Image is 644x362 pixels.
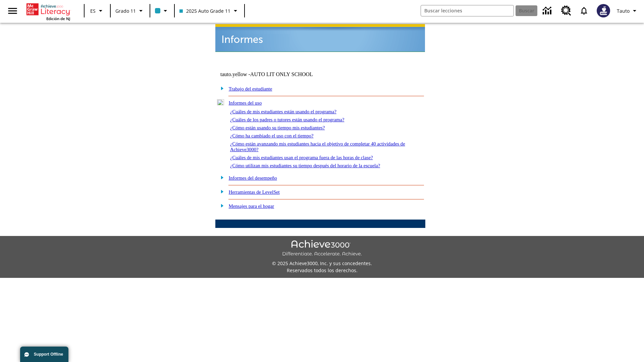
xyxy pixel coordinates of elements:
[3,1,22,21] button: Abrir el menú lateral
[113,5,148,17] button: Grado: Grado 11, Elige un grado
[230,133,314,138] a: ¿Cómo ha cambiado el uso con el tiempo?
[230,125,325,130] a: ¿Cómo están usando su tiempo mis estudiantes?
[230,109,336,114] a: ¿Cuáles de mis estudiantes están usando el programa?
[421,5,514,16] input: Buscar campo
[20,347,68,362] button: Support Offline
[152,5,172,17] button: El color de la clase es azul claro. Cambiar el color de la clase.
[179,7,230,14] span: 2025 Auto Grade 11
[90,7,96,14] span: ES
[230,155,373,160] a: ¿Cuáles de mis estudiantes usan el programa fuera de las horas de clase?
[575,2,593,19] a: Notificaciones
[215,24,425,52] img: header
[217,174,224,180] img: plus.gif
[217,202,224,208] img: plus.gif
[250,71,313,77] nobr: AUTO LIT ONLY SCHOOL
[557,2,575,20] a: Centro de recursos, Se abrirá en una pestaña nueva.
[614,5,641,17] button: Perfil/Configuración
[230,117,344,122] a: ¿Cuáles de los padres o tutores están usando el programa?
[220,71,344,77] td: tauto.yellow -
[34,352,63,357] span: Support Offline
[539,2,557,20] a: Centro de información
[230,163,380,168] a: ¿Cómo utilizan mis estudiantes su tiempo después del horario de la escuela?
[229,100,262,106] a: Informes del uso
[26,2,70,21] div: Portada
[229,86,272,92] a: Trabajo del estudiante
[217,85,224,91] img: plus.gif
[217,99,224,105] img: minus.gif
[229,203,274,209] a: Mensajes para el hogar
[617,7,630,14] span: Tauto
[593,2,614,19] button: Escoja un nuevo avatar
[217,188,224,194] img: plus.gif
[115,7,136,14] span: Grado 11
[597,4,610,17] img: Avatar
[87,5,108,17] button: Lenguaje: ES, Selecciona un idioma
[282,240,362,257] img: Achieve3000 Differentiate Accelerate Achieve
[46,16,70,21] span: Edición de NJ
[230,141,405,152] a: ¿Cómo están avanzando mis estudiantes hacia el objetivo de completar 40 actividades de Achieve3000?
[229,175,277,181] a: Informes del desempeño
[177,5,242,17] button: Clase: 2025 Auto Grade 11, Selecciona una clase
[229,189,280,195] a: Herramientas de LevelSet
